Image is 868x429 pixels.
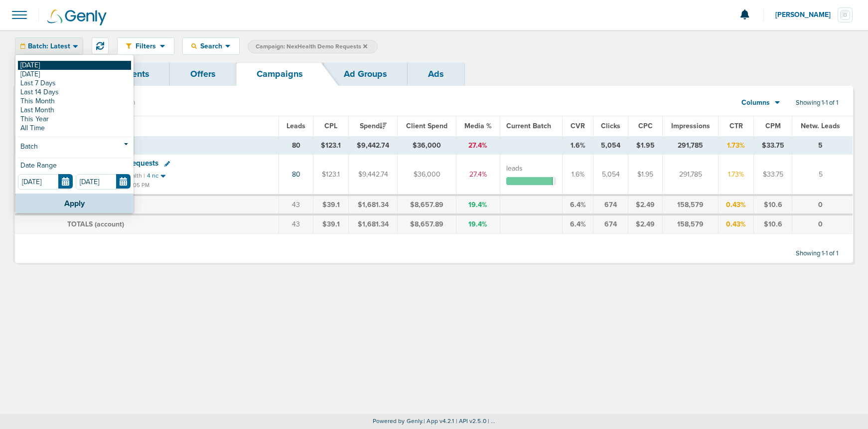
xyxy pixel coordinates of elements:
td: 5,054 [593,136,628,155]
span: Netw. Leads [801,122,840,130]
a: Last Month [18,106,131,115]
span: Filters [132,42,160,50]
a: [DATE] [18,61,131,70]
td: 158,579 [663,214,719,233]
a: Offers [170,62,236,86]
td: $39.1 [313,214,349,233]
td: 27.4% [456,155,500,195]
span: Search [197,42,225,50]
a: Clients [101,62,170,86]
span: CPL [324,122,337,130]
td: $9,442.74 [349,136,398,155]
td: $33.75 [754,155,792,195]
td: 674 [593,195,628,215]
span: Columns [741,98,770,108]
span: Campaign: NexHealth Demo Requests [256,42,367,51]
td: 0 [792,214,853,233]
td: $123.1 [313,136,349,155]
a: Dashboard [15,62,101,86]
td: 1.73% [719,136,754,155]
td: 291,785 [663,136,719,155]
td: 5 [792,155,853,195]
span: Clicks [601,122,620,130]
span: CVR [571,122,585,130]
td: 19.4% [456,214,500,233]
img: Genly [47,9,107,25]
span: Impressions [671,122,710,130]
span: Media % [464,122,492,130]
td: $1.95 [628,155,663,195]
span: CPC [638,122,653,130]
a: [DATE] [18,70,131,79]
label: leads [506,164,523,174]
td: $36,000 [398,155,456,195]
td: 6.4% [563,195,593,215]
a: This Month [18,97,131,106]
td: $36,000 [398,136,456,155]
td: TOTALS ( ) [61,136,279,155]
td: 1.73% [719,155,754,195]
td: $1.95 [628,136,663,155]
td: 0.43% [719,195,754,215]
td: $8,657.89 [398,214,456,233]
td: 291,785 [663,155,719,195]
td: $123.1 [313,155,349,195]
td: $8,657.89 [398,195,456,215]
span: CTR [729,122,743,130]
td: 5 [792,136,853,155]
span: Leads [287,122,305,130]
td: 1.6% [563,155,593,195]
td: $2.49 [628,195,663,215]
small: 4 nc [147,172,158,180]
a: Campaigns [236,62,323,86]
td: TOTALS (active) ( ) [61,195,279,215]
td: 80 [279,136,313,155]
td: $2.49 [628,214,663,233]
span: Spend [360,122,387,130]
a: Batch [18,141,131,154]
span: Showing 1-1 of 1 [796,249,838,258]
td: 19.4% [456,195,500,215]
a: Ads [408,62,464,86]
td: 158,579 [663,195,719,215]
td: $1,681.34 [349,214,398,233]
a: Last 7 Days [18,79,131,88]
td: $39.1 [313,195,349,215]
span: Showing 1-1 of 1 [796,99,838,107]
td: TOTALS (account) [61,214,279,233]
span: CPM [765,122,781,130]
td: $10.6 [754,195,792,215]
td: 43 [279,214,313,233]
span: | API v2.5.0 [456,418,486,425]
span: Current Batch [506,122,551,130]
td: 27.4% [456,136,500,155]
span: | ... [488,418,496,425]
td: 1.6% [563,136,593,155]
td: $9,442.74 [349,155,398,195]
div: Date Range [18,162,131,174]
a: All Time [18,124,131,133]
span: [PERSON_NAME] [775,11,838,18]
td: 5,054 [593,155,628,195]
td: 674 [593,214,628,233]
button: Apply [15,194,134,213]
td: $1,681.34 [349,195,398,215]
a: Ad Groups [323,62,408,86]
td: $33.75 [754,136,792,155]
td: 6.4% [563,214,593,233]
a: Last 14 Days [18,88,131,97]
td: $10.6 [754,214,792,233]
td: 43 [279,195,313,215]
span: | App v4.2.1 [424,418,454,425]
a: This Year [18,115,131,124]
span: Batch: Latest [28,43,70,50]
td: 0 [792,195,853,215]
span: Client Spend [406,122,447,130]
a: 80 [292,170,300,179]
td: 0.43% [719,214,754,233]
